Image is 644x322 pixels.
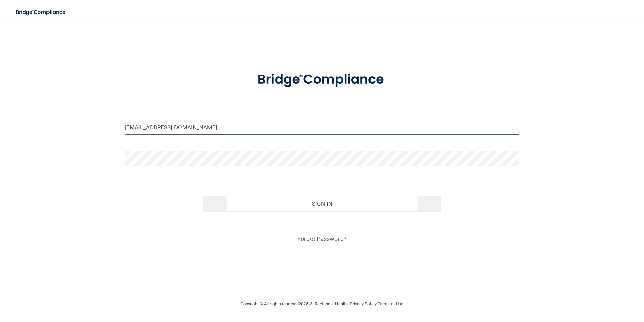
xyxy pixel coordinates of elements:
[297,235,347,242] a: Forgot Password?
[244,62,400,97] img: bridge_compliance_login_screen.278c3ca4.svg
[10,5,72,19] img: bridge_compliance_login_screen.278c3ca4.svg
[203,196,441,211] button: Sign In
[378,301,404,306] a: Terms of Use
[350,301,376,306] a: Privacy Policy
[199,293,445,315] div: Copyright © All rights reserved 2025 @ Rectangle Health | |
[125,119,520,135] input: Email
